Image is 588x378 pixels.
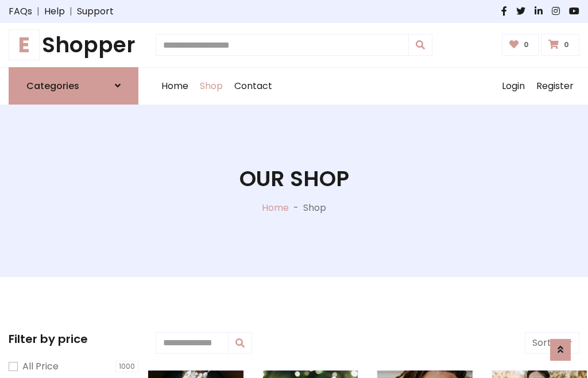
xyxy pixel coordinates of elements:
h5: Filter by price [9,332,138,346]
span: | [32,5,44,18]
h6: Categories [26,80,79,91]
a: Support [77,5,114,18]
a: Categories [9,67,138,105]
a: 0 [541,34,579,56]
a: Contact [229,68,278,105]
a: FAQs [9,5,32,18]
a: Home [262,201,289,214]
button: Sort by [525,332,579,354]
h1: Shopper [9,32,138,58]
a: 0 [502,34,539,56]
a: Help [44,5,65,18]
span: E [9,29,40,60]
p: - [289,201,303,215]
a: Register [531,68,579,105]
span: | [65,5,77,18]
p: Shop [303,201,326,215]
span: 0 [561,40,572,50]
a: Shop [194,68,229,105]
span: 0 [521,40,532,50]
span: 1000 [115,361,138,372]
a: EShopper [9,32,138,58]
a: Login [496,68,531,105]
a: Home [156,68,194,105]
h1: Our Shop [239,166,349,192]
label: All Price [22,360,59,373]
